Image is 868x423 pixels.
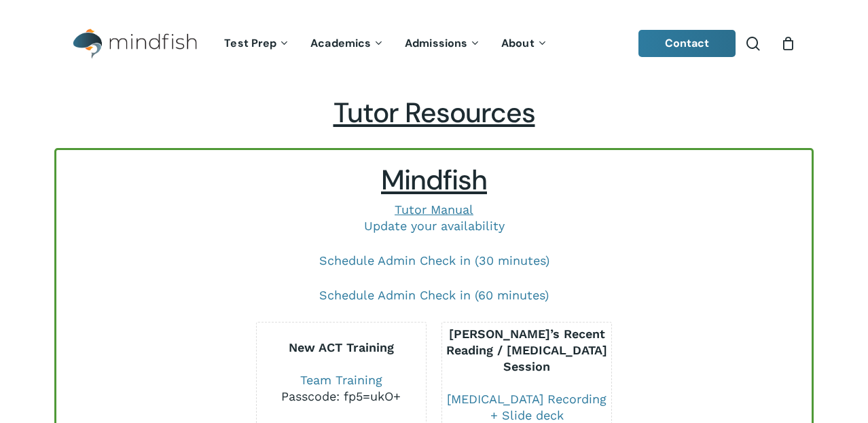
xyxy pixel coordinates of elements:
a: Admissions [395,38,491,50]
nav: Main Menu [214,18,558,69]
span: Academics [310,36,371,50]
a: Update your availability [364,219,505,233]
a: Academics [300,38,395,50]
b: New ACT Training [289,340,394,354]
a: [MEDICAL_DATA] Recording + Slide deck [447,392,607,422]
div: Passcode: fp5=ukO+ [257,388,426,405]
a: Schedule Admin Check in (60 minutes) [319,288,549,302]
span: Test Prep [224,36,276,50]
span: Admissions [405,36,467,50]
a: Team Training [300,373,382,387]
a: Tutor Manual [395,202,473,217]
b: [PERSON_NAME]’s Recent Reading / [MEDICAL_DATA] Session [446,327,607,373]
span: About [501,36,535,50]
span: Contact [665,36,710,50]
a: Contact [638,30,736,57]
header: Main Menu [54,18,814,69]
span: Mindfish [381,162,487,198]
a: Schedule Admin Check in (30 minutes) [319,253,549,268]
a: About [491,38,558,50]
a: Test Prep [214,38,300,50]
span: Tutor Resources [333,95,535,131]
